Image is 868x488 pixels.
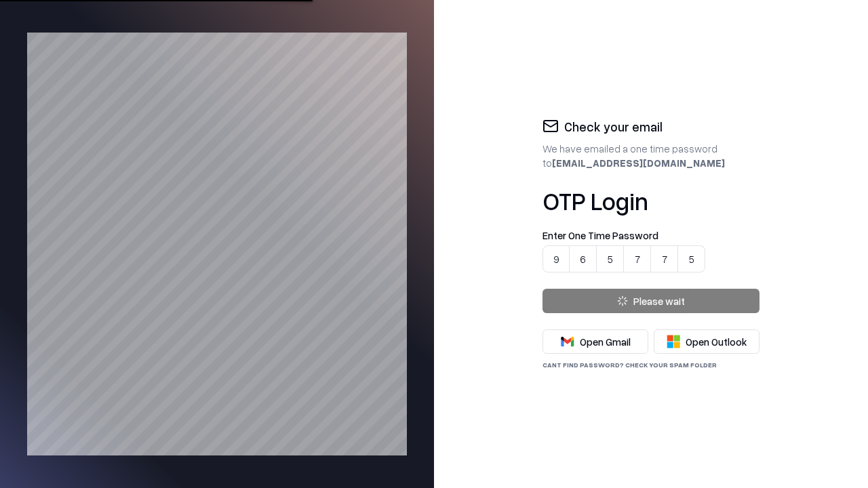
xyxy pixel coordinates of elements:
[542,329,648,354] button: Open Gmail
[552,157,725,169] b: [EMAIL_ADDRESS][DOMAIN_NAME]
[542,142,759,170] div: We have emailed a one time password to
[654,329,759,354] button: Open Outlook
[564,118,663,137] h2: Check your email
[542,359,759,370] div: Cant find password? check your spam folder
[542,187,759,214] h1: OTP Login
